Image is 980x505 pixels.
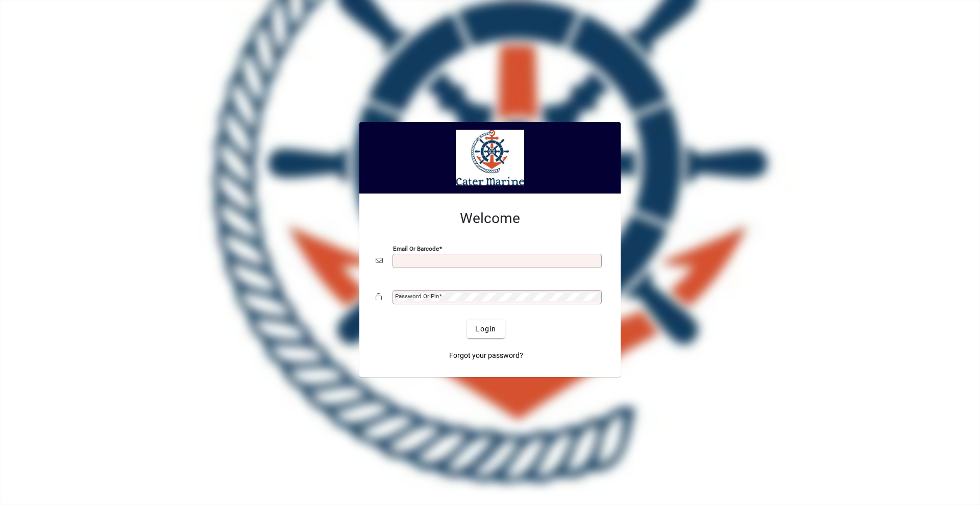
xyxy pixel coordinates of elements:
[475,324,496,334] span: Login
[393,245,439,252] mat-label: Email or Barcode
[445,346,527,365] a: Forgot your password?
[467,320,504,338] button: Login
[395,293,439,300] mat-label: Password or Pin
[449,350,523,361] span: Forgot your password?
[376,210,604,227] h2: Welcome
